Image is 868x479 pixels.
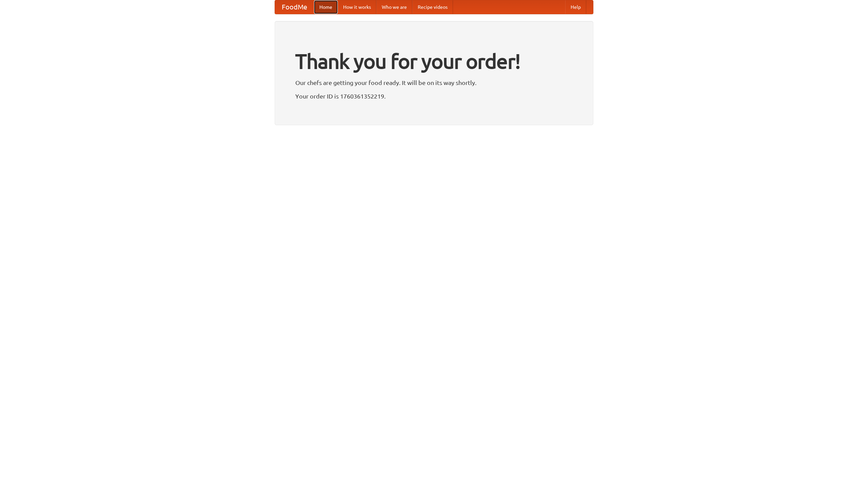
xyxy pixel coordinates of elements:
[376,0,412,14] a: Who we are
[295,78,573,88] p: Our chefs are getting your food ready. It will be on its way shortly.
[295,45,573,78] h1: Thank you for your order!
[295,91,573,101] p: Your order ID is 1760361352219.
[565,0,586,14] a: Help
[314,0,338,14] a: Home
[412,0,453,14] a: Recipe videos
[275,0,314,14] a: FoodMe
[338,0,376,14] a: How it works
